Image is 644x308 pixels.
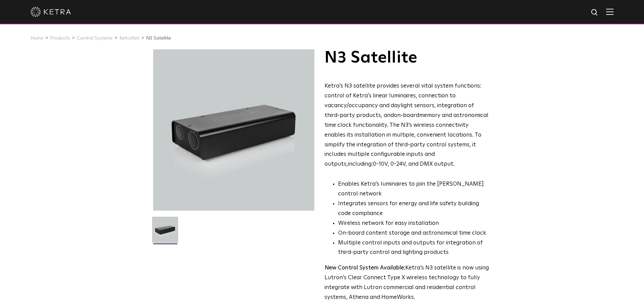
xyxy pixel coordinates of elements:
li: Wireless network for easy installation [338,219,489,229]
p: Ketra’s N3 satellite provides several vital system functions: control of Ketra's linear luminaire... [325,81,489,169]
a: Control Systems [77,36,113,41]
li: Multiple control inputs and outputs for integration of third-party control and lighting products [338,238,489,258]
li: On-board content storage and astronomical time clock [338,229,489,238]
h1: N3 Satellite [325,49,489,66]
p: Ketra’s N3 satellite is now using Lutron’s Clear Connect Type X wireless technology to fully inte... [325,263,489,303]
strong: New Control System Available: [325,265,405,271]
a: KetraNet [119,36,139,41]
a: Home [30,36,43,41]
a: N3 Satellite [146,36,171,41]
g: on-board [394,113,419,118]
img: N3-Controller-2021-Web-Square [152,217,178,248]
a: Products [50,36,70,41]
li: Enables Ketra’s luminaires to join the [PERSON_NAME] control network [338,180,489,199]
g: including: [348,161,373,167]
img: ketra-logo-2019-white [30,7,71,17]
img: search icon [591,8,599,17]
img: Hamburger%20Nav.svg [606,8,614,15]
li: Integrates sensors for energy and life safety building code compliance [338,199,489,219]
